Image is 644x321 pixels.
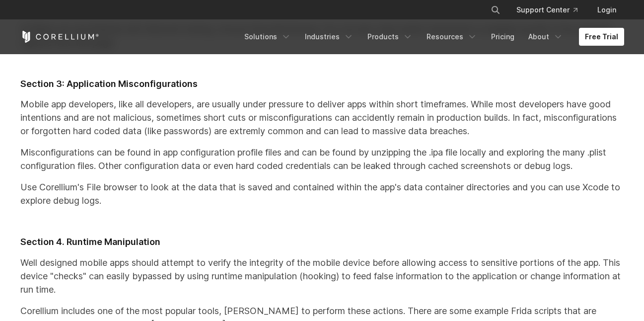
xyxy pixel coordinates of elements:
div: Navigation Menu [238,28,624,46]
a: Free Trial [579,28,624,46]
h3: Section 4. Runtime Manipulation [20,237,624,248]
a: Support Center [508,1,585,19]
p: Misconfigurations can be found in app configuration profile files and can be found by unzipping t... [20,146,624,172]
button: Search [487,1,504,19]
a: Login [589,1,624,19]
h3: Section 3: Application Misconfigurations [20,79,624,90]
p: Well designed mobile apps should attempt to verify the integrity of the mobile device before allo... [20,256,624,296]
div: Navigation Menu [479,1,624,19]
a: Products [361,28,419,46]
p: Use Corellium's File browser to look at the data that is saved and contained within the app's dat... [20,180,624,207]
a: Pricing [485,28,520,46]
a: About [522,28,569,46]
a: Resources [421,28,483,46]
a: Corellium Home [20,31,99,43]
a: Industries [299,28,359,46]
p: Mobile app developers, like all developers, are usually under pressure to deliver apps within sho... [20,97,624,138]
a: Solutions [238,28,297,46]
